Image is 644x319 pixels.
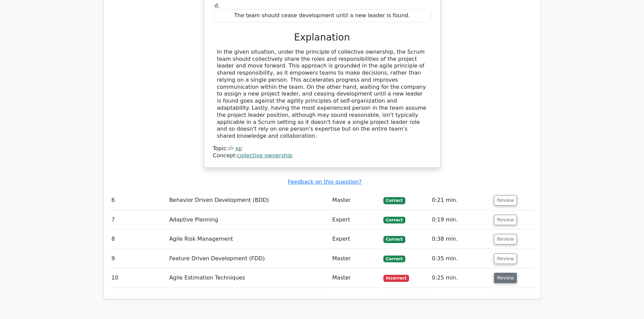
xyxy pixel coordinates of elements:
[494,273,517,283] button: Review
[167,249,330,268] td: Feature Driven Development (FDD)
[494,254,517,264] button: Review
[383,197,405,204] span: Correct
[213,152,431,159] div: Concept:
[109,268,167,288] td: 10
[429,210,492,230] td: 0:19 min.
[215,2,220,9] span: d.
[330,191,381,210] td: Master
[429,268,492,288] td: 0:25 min.
[288,179,361,185] a: Feedback on this question?
[383,275,409,282] span: Incorrect
[494,195,517,206] button: Review
[330,249,381,268] td: Master
[330,268,381,288] td: Master
[167,230,330,249] td: Agile Risk Management
[217,49,427,140] div: In the given situation, under the principle of collective ownership, the Scrum team should collec...
[429,191,492,210] td: 0:21 min.
[237,152,292,159] a: collective ownership
[494,234,517,244] button: Review
[235,145,242,152] a: xp
[383,236,405,243] span: Correct
[429,249,492,268] td: 0:35 min.
[167,191,330,210] td: Behavior Driven Development (BDD)
[383,256,405,262] span: Correct
[109,249,167,268] td: 9
[167,210,330,230] td: Adaptive Planning
[213,9,431,22] div: The team should cease development until a new leader is found.
[330,230,381,249] td: Expert
[167,268,330,288] td: Agile Estimation Techniques
[217,32,427,43] h3: Explanation
[213,145,431,152] div: Topic:
[109,230,167,249] td: 8
[494,215,517,225] button: Review
[109,210,167,230] td: 7
[383,217,405,223] span: Correct
[330,210,381,230] td: Expert
[109,191,167,210] td: 6
[429,230,492,249] td: 0:38 min.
